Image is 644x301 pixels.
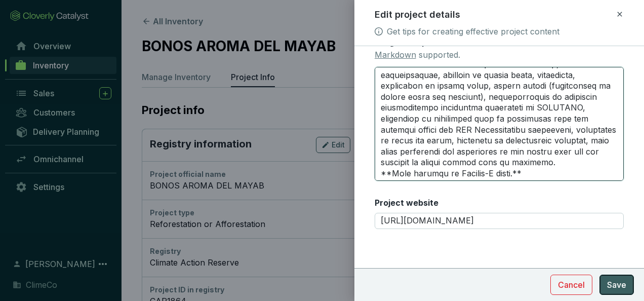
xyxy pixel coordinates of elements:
[607,279,626,291] span: Save
[375,50,416,60] a: Markdown
[599,275,634,295] button: Save
[375,67,624,181] textarea: Loremip dolorsitametc, adipi eli seddo eiusmod temporincidi utlaboree Dolore’m aliq enimadminimv ...
[387,25,559,37] a: Get tips for creating effective project content
[375,50,460,60] span: supported.
[375,197,438,208] label: Project website
[375,8,460,21] h2: Edit project details
[558,279,585,291] span: Cancel
[550,275,592,295] button: Cancel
